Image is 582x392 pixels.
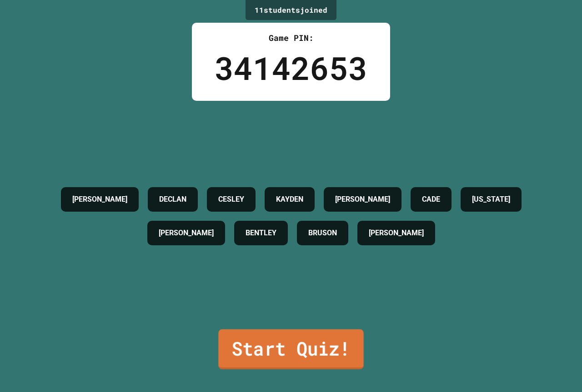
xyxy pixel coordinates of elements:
a: Start Quiz! [218,329,363,369]
h4: KAYDEN [276,194,303,205]
h4: [PERSON_NAME] [369,228,424,238]
h4: [US_STATE] [472,194,510,205]
div: 34142653 [215,44,367,92]
div: Game PIN: [215,32,367,44]
h4: CESLEY [218,194,244,205]
h4: CADE [422,194,440,205]
h4: DECLAN [159,194,186,205]
h4: [PERSON_NAME] [335,194,390,205]
h4: [PERSON_NAME] [72,194,127,205]
h4: BRUSON [308,228,337,238]
h4: BENTLEY [246,228,276,238]
h4: [PERSON_NAME] [159,228,214,238]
